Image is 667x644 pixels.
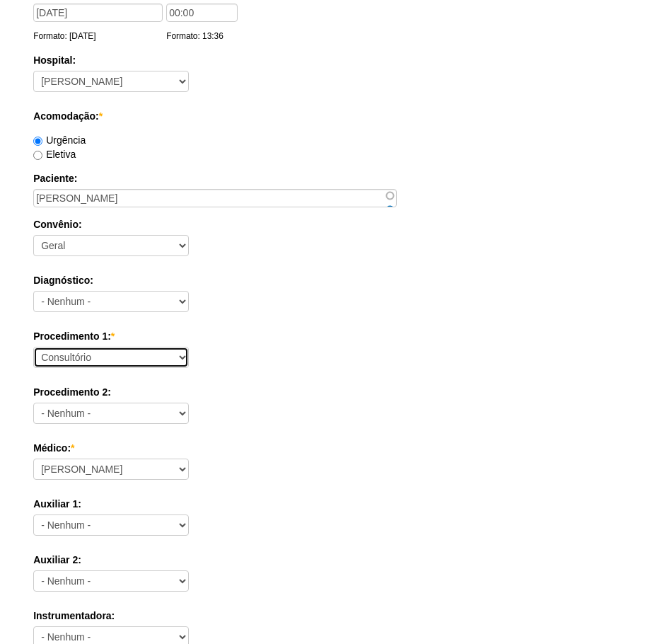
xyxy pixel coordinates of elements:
span: Este campo é obrigatório. [111,330,115,342]
label: Médico: [33,441,634,455]
label: Instrumentadora: [33,609,634,623]
label: Acomodação: [33,109,634,123]
label: Procedimento 2: [33,385,634,399]
label: Urgência [33,134,86,146]
label: Eletiva [33,149,76,160]
input: Eletiva [33,151,42,160]
label: Paciente: [33,171,634,185]
span: Este campo é obrigatório. [71,442,74,454]
input: Urgência [33,137,42,146]
span: Este campo é obrigatório. [99,110,103,122]
label: Diagnóstico: [33,273,634,287]
div: Formato: [DATE] [33,29,166,43]
label: Convênio: [33,217,634,231]
div: Formato: 13:36 [166,29,241,43]
label: Procedimento 1: [33,329,634,343]
label: Hospital: [33,53,634,67]
label: Auxiliar 1: [33,497,634,511]
label: Auxiliar 2: [33,553,634,567]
